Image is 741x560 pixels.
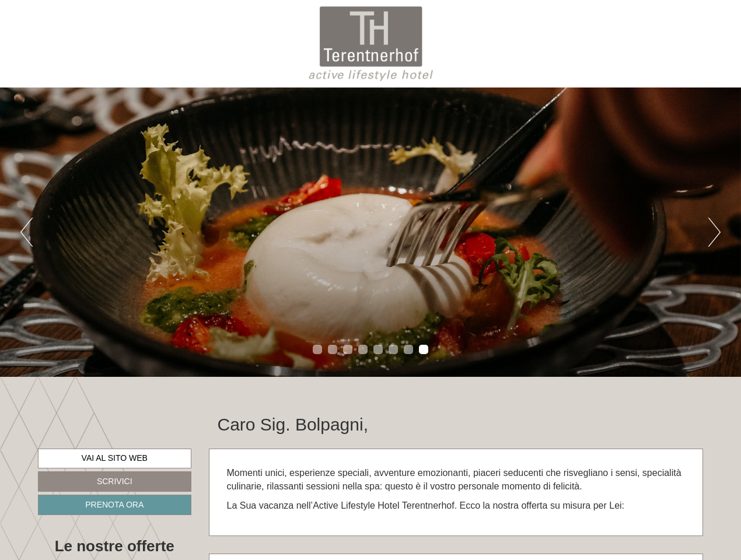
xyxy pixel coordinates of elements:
a: Vai al sito web [38,449,191,468]
button: Previous [20,218,33,247]
h1: Caro Sig. Bolpagni, [218,415,369,434]
p: La Sua vacanza nell’Active Lifestyle Hotel Terentnerhof. Ecco la nostra offerta su misura per Lei: [227,499,686,513]
div: Le nostre offerte [38,535,191,557]
p: Momenti unici, esperienze speciali, avventure emozionanti, piaceri seducenti che risvegliano i se... [227,467,686,494]
a: Prenota ora [38,495,191,515]
a: Scrivici [38,471,191,492]
button: Next [708,218,721,247]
